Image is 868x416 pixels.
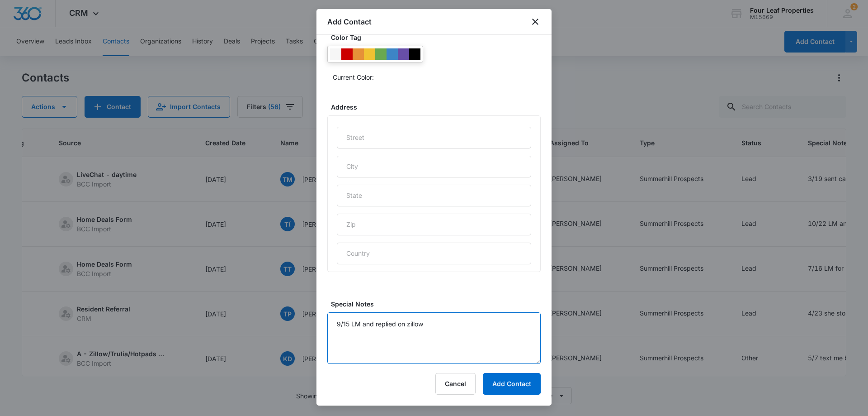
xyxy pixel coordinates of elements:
input: City [337,156,531,177]
input: Street [337,127,531,148]
input: Country [337,243,531,264]
button: Cancel [435,373,476,395]
label: Special Notes [331,299,544,309]
div: #CC0000 [341,48,353,60]
div: #674ea7 [398,48,409,60]
div: #F6F6F6 [330,48,341,60]
label: Color Tag [331,33,544,42]
p: Current Color: [333,72,374,82]
div: #3d85c6 [387,48,398,60]
input: State [337,185,531,206]
div: #f1c232 [364,48,375,60]
h1: Add Contact [327,16,372,27]
textarea: 9/15 LM and replied on zillow [327,312,541,364]
input: Zip [337,214,531,235]
label: Address [331,102,544,112]
div: #e69138 [353,48,364,60]
div: #6aa84f [375,48,387,60]
button: close [530,16,541,27]
button: Add Contact [483,373,541,395]
div: #000000 [409,48,420,60]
